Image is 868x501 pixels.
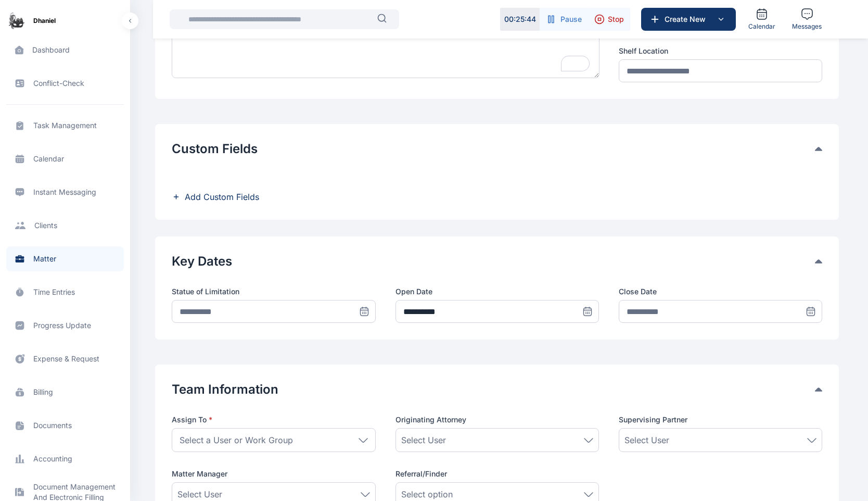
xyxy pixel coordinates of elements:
a: dashboard [6,37,124,62]
span: Add Custom Fields [185,191,259,203]
button: Custom Fields [172,141,815,157]
a: time entries [6,280,124,305]
a: expense & request [6,346,124,371]
label: Shelf Location [619,46,822,56]
span: Originating Attorney [395,415,466,425]
span: Supervising Partner [619,415,687,425]
p: 00 : 25 : 44 [504,14,536,24]
label: Statue of Limitation [172,286,375,297]
a: documents [6,413,124,438]
span: Stop [608,14,624,24]
a: clients [6,213,124,238]
div: Team Information [172,381,822,398]
button: Create New [641,8,736,31]
a: matter [6,246,124,271]
div: Key Dates [172,253,822,270]
a: billing [6,380,124,405]
a: task management [6,113,124,138]
span: Select a User or Work Group [180,434,293,446]
a: Calendar [744,4,780,35]
label: Open Date [395,286,599,297]
textarea: To enrich screen reader interactions, please activate Accessibility in Grammarly extension settings [172,6,599,78]
span: Referral/Finder [395,469,447,479]
a: accounting [6,446,124,471]
span: Select User [624,434,669,446]
div: Custom Fields [172,141,822,157]
button: Key Dates [172,253,815,270]
a: Messages [788,4,826,35]
a: Instant Messaging [6,180,124,205]
a: progress update [6,313,124,338]
span: Select option [401,488,453,500]
a: calendar [6,146,124,171]
button: Pause [540,8,588,31]
span: Dhaniel [33,16,56,26]
span: Messages [792,22,822,31]
span: Select User [401,434,446,446]
span: Matter Manager [172,469,227,479]
a: conflict-check [6,71,124,96]
button: Team Information [172,381,815,398]
span: Create New [660,14,714,24]
span: Calendar [748,22,775,31]
label: Close Date [619,286,822,297]
span: Pause [560,14,582,24]
span: Select User [177,488,222,500]
p: Assign To [172,415,375,425]
button: Stop [588,8,630,31]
